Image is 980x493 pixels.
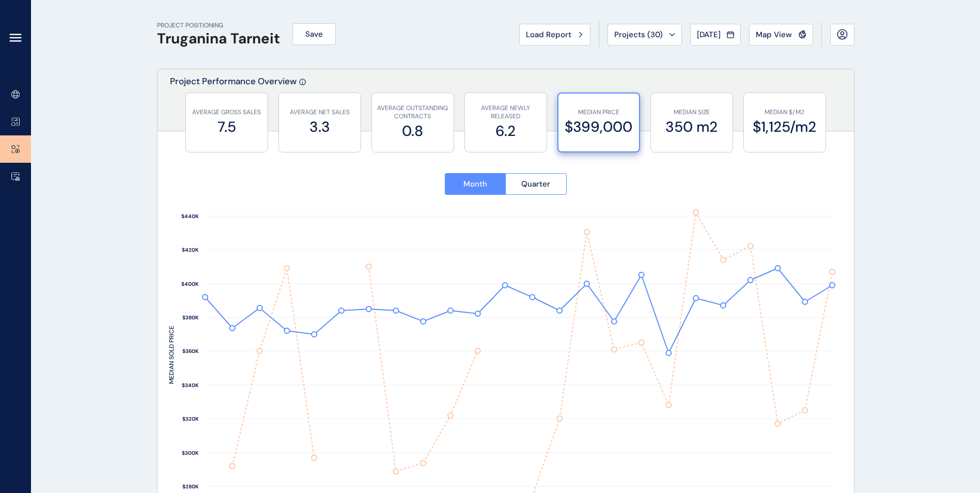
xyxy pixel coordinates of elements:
text: $340K [182,382,199,389]
span: Save [305,29,323,39]
label: 6.2 [470,121,541,141]
label: 7.5 [191,117,262,137]
text: $440K [181,213,199,220]
p: MEDIAN SIZE [656,108,727,117]
h1: Truganina Tarneit [157,30,280,48]
p: MEDIAN $/M2 [749,108,820,117]
button: Save [292,23,336,45]
text: $420K [182,246,199,253]
text: $320K [182,415,199,422]
button: [DATE] [690,24,741,45]
label: $1,125/m2 [749,117,820,137]
button: Projects (30) [608,24,682,45]
button: Month [445,173,506,195]
span: Projects ( 30 ) [614,29,663,40]
p: AVERAGE GROSS SALES [191,108,262,117]
label: 350 m2 [656,117,727,137]
text: MEDIAN SOLD PRICE [167,326,176,384]
p: AVERAGE OUTSTANDING CONTRACTS [377,104,448,121]
label: 0.8 [377,121,448,141]
span: Quarter [521,179,550,189]
p: AVERAGE NEWLY RELEASED [470,104,541,121]
p: Project Performance Overview [170,75,297,131]
span: [DATE] [697,29,721,40]
label: 3.3 [284,117,355,137]
button: Quarter [505,173,567,195]
span: Load Report [526,29,571,40]
p: MEDIAN PRICE [564,108,634,117]
text: $300K [182,450,199,456]
text: $400K [181,281,199,287]
button: Map View [749,24,813,45]
p: AVERAGE NET SALES [284,108,355,117]
text: $360K [182,348,199,355]
p: PROJECT POSITIONING [157,21,280,30]
text: $280K [182,483,199,490]
text: $380K [182,314,199,321]
button: Load Report [519,24,590,45]
span: Month [463,179,487,189]
label: $399,000 [564,117,634,137]
span: Map View [756,29,792,40]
